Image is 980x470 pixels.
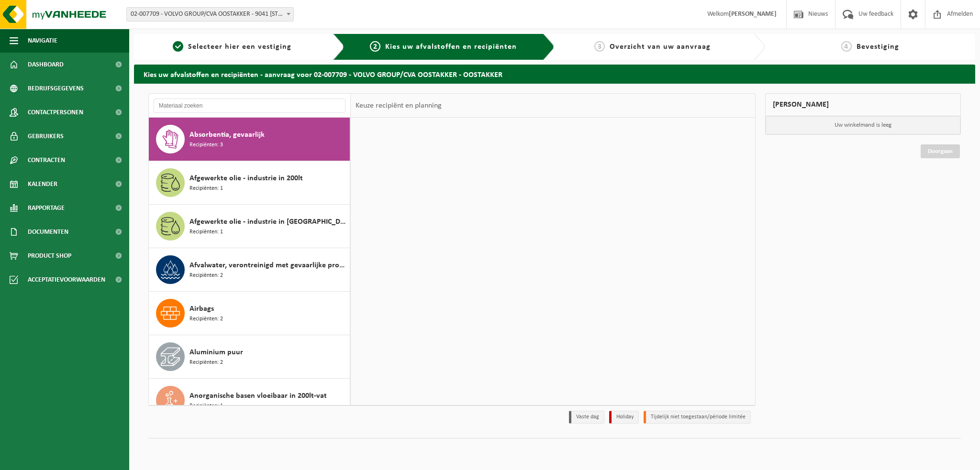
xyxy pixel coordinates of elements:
span: Product Shop [28,244,71,268]
span: Rapportage [28,196,65,220]
span: 1 [173,41,183,52]
span: Selecteer hier een vestiging [188,43,291,51]
span: Airbags [189,303,214,315]
li: Tijdelijk niet toegestaan/période limitée [644,411,751,424]
button: Airbags Recipiënten: 2 [149,292,350,335]
span: Dashboard [28,53,64,77]
a: Doorgaan [921,144,960,158]
span: Kies uw afvalstoffen en recipiënten [385,43,517,51]
span: Recipiënten: 2 [189,315,223,324]
span: Bedrijfsgegevens [28,77,84,100]
span: Aluminium puur [189,347,243,358]
span: Recipiënten: 2 [189,271,223,280]
span: Contracten [28,148,65,172]
input: Materiaal zoeken [154,98,345,113]
a: 1Selecteer hier een vestiging [139,41,325,53]
span: 4 [841,41,852,52]
span: Recipiënten: 3 [189,141,223,150]
span: Bevestiging [857,43,899,51]
button: Absorbentia, gevaarlijk Recipiënten: 3 [149,118,350,161]
span: Navigatie [28,29,57,53]
span: Recipiënten: 1 [189,228,223,237]
div: Keuze recipiënt en planning [351,94,446,118]
span: Kalender [28,172,57,196]
span: Absorbentia, gevaarlijk [189,129,265,141]
strong: [PERSON_NAME] [729,11,777,18]
span: Documenten [28,220,68,244]
span: Afvalwater, verontreinigd met gevaarlijke producten [189,260,347,271]
span: Afgewerkte olie - industrie in 200lt [189,173,303,184]
span: Contactpersonen [28,100,83,124]
span: Recipiënten: 1 [189,184,223,193]
span: Afgewerkte olie - industrie in [GEOGRAPHIC_DATA] [189,216,347,228]
span: 3 [594,41,605,52]
span: Acceptatievoorwaarden [28,268,105,292]
span: Anorganische basen vloeibaar in 200lt-vat [189,390,327,402]
button: Aluminium puur Recipiënten: 2 [149,335,350,379]
span: Recipiënten: 1 [189,402,223,411]
h2: Kies uw afvalstoffen en recipiënten - aanvraag voor 02-007709 - VOLVO GROUP/CVA OOSTAKKER - OOSTA... [134,65,975,83]
button: Afvalwater, verontreinigd met gevaarlijke producten Recipiënten: 2 [149,248,350,292]
p: Uw winkelmand is leeg [766,116,961,134]
button: Afgewerkte olie - industrie in 200lt Recipiënten: 1 [149,161,350,205]
span: 02-007709 - VOLVO GROUP/CVA OOSTAKKER - 9041 OOSTAKKER, SMALLEHEERWEG 31 [127,8,293,21]
span: 2 [370,41,380,52]
div: [PERSON_NAME] [765,93,961,116]
span: Recipiënten: 2 [189,358,223,367]
button: Afgewerkte olie - industrie in [GEOGRAPHIC_DATA] Recipiënten: 1 [149,205,350,248]
span: 02-007709 - VOLVO GROUP/CVA OOSTAKKER - 9041 OOSTAKKER, SMALLEHEERWEG 31 [126,7,294,22]
span: Overzicht van uw aanvraag [610,43,711,51]
li: Vaste dag [569,411,604,424]
span: Gebruikers [28,124,64,148]
button: Anorganische basen vloeibaar in 200lt-vat Recipiënten: 1 [149,379,350,422]
li: Holiday [609,411,639,424]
